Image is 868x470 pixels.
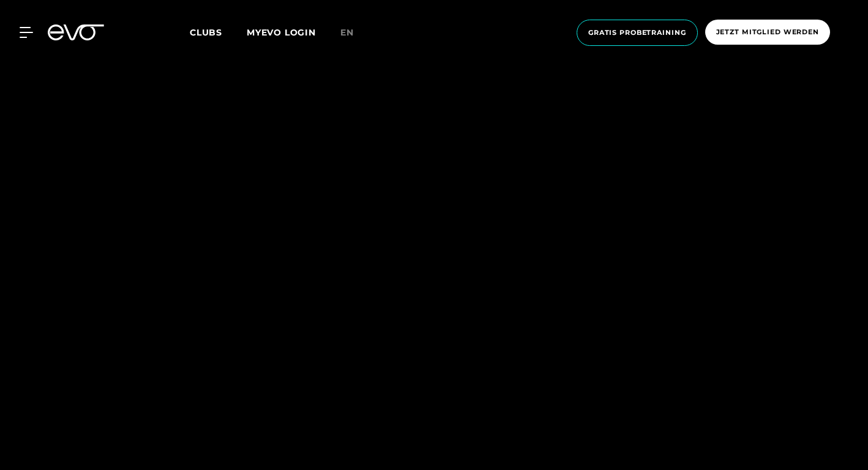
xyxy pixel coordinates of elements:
a: MYEVO LOGIN [247,27,316,38]
a: Clubs [190,26,247,38]
span: Jetzt Mitglied werden [716,27,819,37]
a: Jetzt Mitglied werden [702,20,834,46]
span: en [340,27,354,38]
a: Gratis Probetraining [573,20,702,46]
a: en [340,26,369,40]
span: Gratis Probetraining [588,28,686,38]
span: Clubs [190,27,222,38]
